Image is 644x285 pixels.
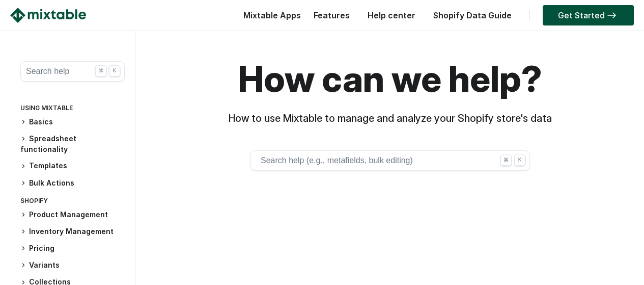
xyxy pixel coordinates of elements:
a: Shopify Data Guide [428,10,517,20]
h3: Spreadsheet functionality [20,134,125,154]
div: Shopify [20,195,125,210]
h3: Product Management [20,210,125,220]
h3: Basics [20,117,125,127]
h3: Variants [20,260,125,271]
h3: How to use Mixtable to manage and analyze your Shopify store's data [141,112,639,125]
h3: Bulk Actions [20,178,125,189]
h1: How can we help? [141,56,639,102]
h3: Templates [20,161,125,171]
button: Search help ⌘ K [20,61,125,82]
button: Search help (e.g., metafields, bulk editing) ⌘ K [250,150,530,171]
a: Help center [362,10,421,20]
div: ⌘ [500,154,512,166]
div: Mixtable Apps [238,8,301,28]
div: ⌘ [95,65,106,76]
div: K [514,154,525,166]
a: Get Started [543,5,634,25]
img: Mixtable logo [10,8,86,23]
h3: Pricing [20,243,125,254]
h3: Inventory Management [20,226,125,237]
a: Features [309,10,355,20]
div: K [109,65,120,76]
div: Using Mixtable [20,102,125,117]
img: arrow-right.svg [605,12,619,18]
